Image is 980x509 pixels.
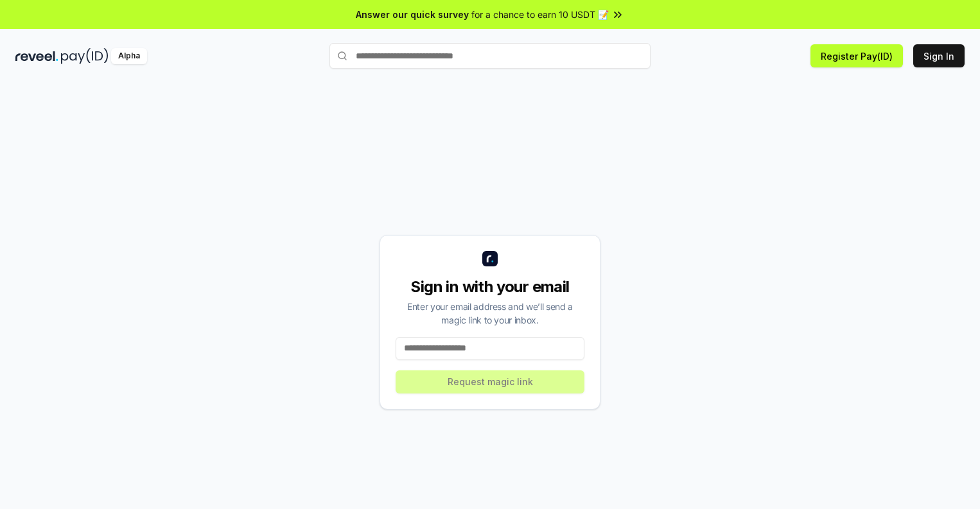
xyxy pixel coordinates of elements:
button: Sign In [913,44,965,67]
div: Enter your email address and we’ll send a magic link to your inbox. [396,300,584,327]
img: reveel_dark [15,48,58,64]
img: logo_small [482,251,498,266]
button: Register Pay(ID) [810,44,903,67]
span: for a chance to earn 10 USDT 📝 [471,8,609,21]
span: Answer our quick survey [356,8,469,21]
div: Alpha [111,48,147,64]
div: Sign in with your email [396,277,584,297]
img: pay_id [61,48,109,64]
